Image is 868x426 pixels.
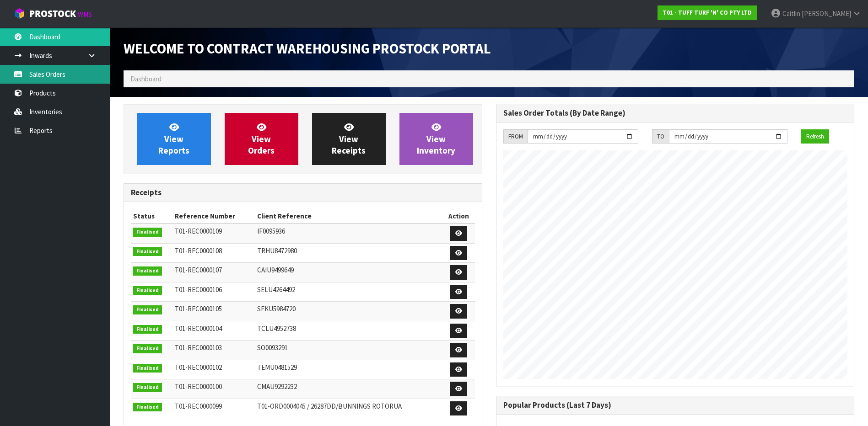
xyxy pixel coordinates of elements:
span: T01-REC0000099 [175,402,222,410]
span: View Orders [248,122,275,156]
span: T01-REC0000102 [175,363,222,372]
th: Status [131,209,173,224]
img: cube-alt.png [14,8,25,19]
span: Welcome to Contract Warehousing ProStock Portal [124,40,491,57]
a: ViewOrders [225,113,298,165]
span: CMAU9292232 [257,382,297,391]
span: Finalised [133,364,162,373]
span: T01-REC0000107 [175,266,222,274]
span: T01-REC0000103 [175,343,222,352]
span: View Reports [158,122,189,156]
div: TO [652,129,669,144]
th: Reference Number [173,209,254,224]
span: Finalised [133,228,162,237]
span: ProStock [29,8,76,20]
span: SEKU5984720 [257,304,296,313]
span: Finalised [133,247,162,256]
a: ViewReports [137,113,211,165]
span: T01-REC0000105 [175,304,222,313]
h3: Receipts [131,188,475,197]
span: IF0095936 [257,227,285,235]
span: Dashboard [130,75,162,83]
span: Finalised [133,344,162,353]
span: T01-REC0000100 [175,382,222,391]
span: T01-REC0000106 [175,285,222,294]
button: Refresh [801,129,829,144]
span: CAIU9499649 [257,266,294,274]
span: Finalised [133,266,162,276]
h3: Popular Products (Last 7 Days) [503,401,847,410]
span: TCLU4952738 [257,324,296,333]
span: Finalised [133,383,162,392]
th: Action [443,209,474,224]
span: Finalised [133,325,162,334]
span: TEMU0481529 [257,363,297,372]
span: Caitlin [782,9,800,18]
small: WMS [78,10,92,19]
span: T01-REC0000104 [175,324,222,333]
a: ViewInventory [399,113,473,165]
span: T01-ORD0004045 / 26287DD/BUNNINGS ROTORUA [257,402,402,410]
div: FROM [503,129,528,144]
h3: Sales Order Totals (By Date Range) [503,109,847,117]
a: ViewReceipts [312,113,386,165]
span: Finalised [133,286,162,295]
span: [PERSON_NAME] [802,9,851,18]
th: Client Reference [255,209,443,224]
span: View Inventory [417,122,455,156]
span: SO0093291 [257,343,288,352]
strong: T01 - TUFF TURF 'N' CO PTY LTD [663,9,752,16]
span: Finalised [133,305,162,314]
span: T01-REC0000108 [175,246,222,255]
span: T01-REC0000109 [175,227,222,235]
span: SELU4264492 [257,285,295,294]
span: TRHU8472980 [257,246,297,255]
span: Finalised [133,403,162,412]
span: View Receipts [332,122,366,156]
